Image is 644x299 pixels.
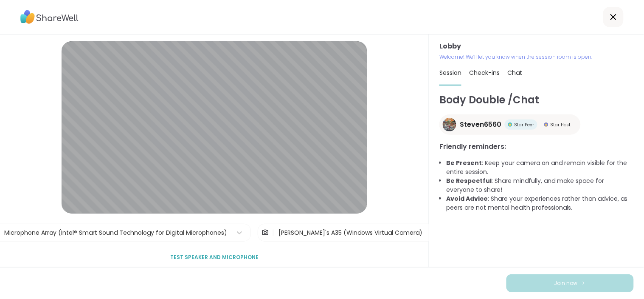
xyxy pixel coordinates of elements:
span: Star Peer [514,122,534,128]
span: Check-ins [469,68,500,77]
li: : Share mindfully, and make space for everyone to share! [446,177,634,194]
h3: Friendly reminders: [439,142,634,152]
div: Microphone Array (Intel® Smart Sound Technology for Digital Microphones) [4,228,228,237]
span: Join now [554,279,578,287]
p: Welcome! We’ll let you know when the session room is open. [439,53,634,61]
img: Star Peer [508,122,512,127]
div: [PERSON_NAME]'s A35 (Windows Virtual Camera) [279,228,423,237]
h3: Lobby [439,41,634,51]
li: : Keep your camera on and remain visible for the entire session. [446,159,634,177]
b: Avoid Advice [446,194,488,203]
img: ShareWell Logomark [581,281,586,285]
span: Test speaker and microphone [170,253,259,261]
img: Star Host [544,122,548,127]
span: Chat [507,68,522,77]
b: Be Present [446,159,482,167]
img: Steven6560 [443,118,456,131]
a: Steven6560Steven6560Star PeerStar PeerStar HostStar Host [439,114,581,135]
h1: Body Double /Chat [439,92,634,108]
img: Camera [262,224,269,241]
b: Be Respectful [446,177,492,185]
li: : Share your experiences rather than advice, as peers are not mental health professionals. [446,194,634,212]
button: Test speaker and microphone [167,248,262,266]
span: Steven6560 [460,120,501,130]
span: | [273,224,275,241]
button: Join now [506,274,634,292]
img: ShareWell Logo [20,7,79,27]
span: Star Host [550,122,571,128]
span: Session [439,68,461,77]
